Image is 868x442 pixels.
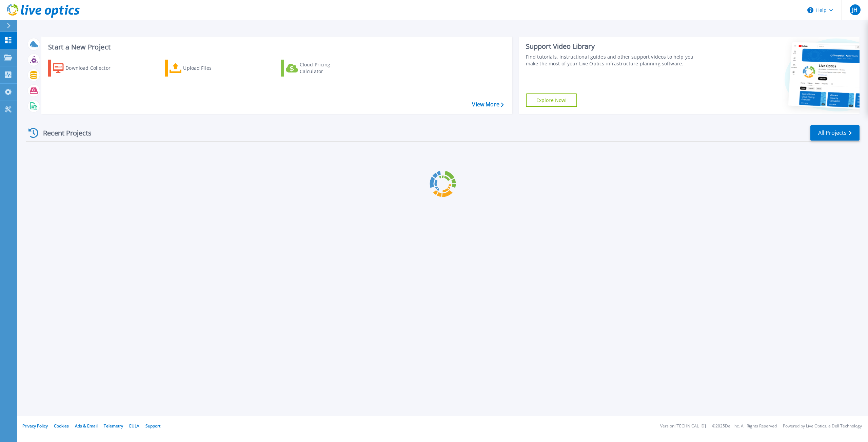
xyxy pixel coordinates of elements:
a: Cloud Pricing Calculator [281,60,357,77]
li: © 2025 Dell Inc. All Rights Reserved [712,424,777,428]
div: Support Video Library [526,42,702,51]
a: Upload Files [165,60,240,77]
a: All Projects [810,125,860,141]
a: View More [472,101,504,108]
h3: Start a New Project [48,43,504,51]
div: Cloud Pricing Calculator [300,61,354,75]
a: Telemetry [104,423,123,429]
a: Privacy Policy [22,423,48,429]
span: JH [852,7,857,13]
div: Upload Files [183,61,237,75]
li: Version: [TECHNICAL_ID] [660,424,706,428]
a: EULA [129,423,139,429]
div: Find tutorials, instructional guides and other support videos to help you make the most of your L... [526,54,702,67]
div: Download Collector [65,61,120,75]
li: Powered by Live Optics, a Dell Technology [783,424,862,428]
a: Explore Now! [526,93,577,107]
a: Ads & Email [75,423,98,429]
a: Download Collector [48,60,124,77]
a: Support [145,423,160,429]
div: Recent Projects [26,125,101,141]
a: Cookies [54,423,69,429]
